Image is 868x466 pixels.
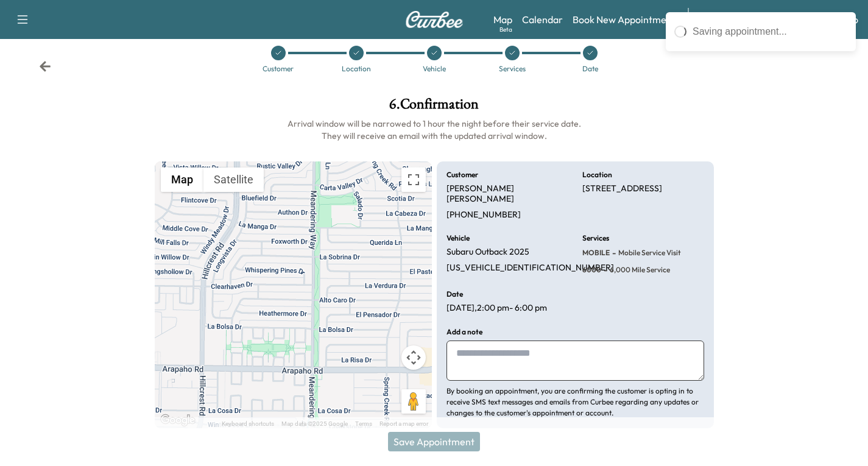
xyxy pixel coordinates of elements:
button: Show satellite imagery [203,168,264,192]
div: Saving appointment... [693,24,847,39]
div: Services [499,65,526,72]
p: [DATE] , 2:00 pm - 6:00 pm [446,303,547,314]
h1: 6 . Confirmation [155,97,714,118]
p: [PHONE_NUMBER] [446,210,521,221]
p: [STREET_ADDRESS] [582,183,662,194]
h6: Add a note [446,328,482,336]
span: 6000 [582,265,601,275]
div: Back [39,60,51,72]
img: Google [158,412,198,428]
h6: Location [582,171,612,178]
a: MapBeta [493,12,512,27]
span: MOBILE [582,248,610,258]
button: Toggle fullscreen view [401,168,426,192]
button: Show street map [161,168,203,192]
span: Mobile Service Visit [616,248,681,258]
h6: Services [582,235,609,242]
div: Date [582,65,598,72]
div: Vehicle [423,65,446,72]
span: 6,000 mile Service [607,265,670,275]
button: Drag Pegman onto the map to open Street View [401,389,426,414]
p: Subaru Outback 2025 [446,247,529,258]
span: - [610,247,616,259]
h6: Arrival window will be narrowed to 1 hour the night before their service date. They will receive ... [155,118,714,142]
div: Location [342,65,371,72]
h6: Vehicle [446,235,470,242]
a: Open this area in Google Maps (opens a new window) [158,412,198,428]
p: By booking an appointment, you are confirming the customer is opting in to receive SMS text messa... [446,386,704,418]
div: Customer [263,65,294,72]
div: Beta [499,25,512,34]
span: - [601,264,607,276]
p: [US_VEHICLE_IDENTIFICATION_NUMBER] [446,263,614,274]
a: Calendar [522,12,563,27]
h6: Date [446,291,463,298]
a: Book New Appointment [573,12,676,27]
img: Curbee Logo [405,11,464,28]
p: [PERSON_NAME] [PERSON_NAME] [446,183,568,205]
button: Map camera controls [401,345,426,370]
h6: Customer [446,171,478,178]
